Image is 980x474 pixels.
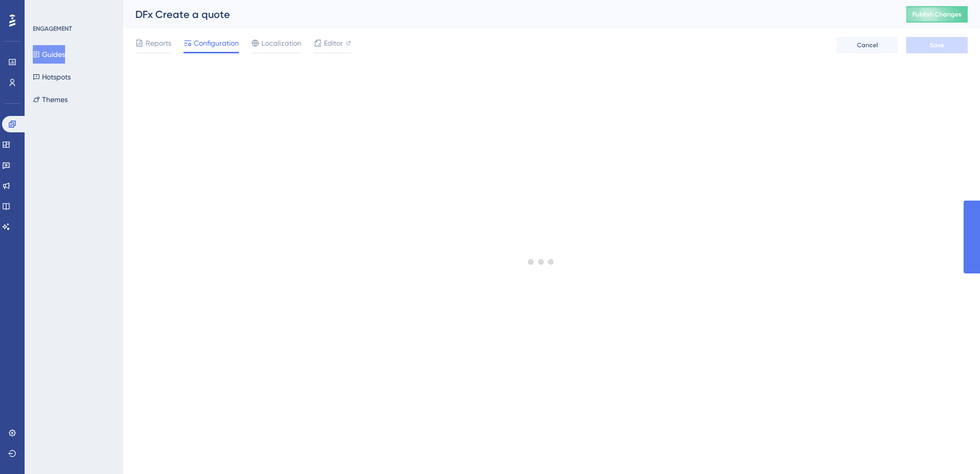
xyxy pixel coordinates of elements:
[937,433,968,464] iframe: UserGuiding AI Assistant Launcher
[33,45,65,64] button: Guides
[194,37,239,49] span: Configuration
[930,41,944,49] span: Save
[33,25,72,33] div: ENGAGEMENT
[135,7,881,22] div: DFx Create a quote
[146,37,171,49] span: Reports
[836,37,898,53] button: Cancel
[906,37,968,53] button: Save
[857,41,878,49] span: Cancel
[906,6,968,23] button: Publish Changes
[912,10,962,18] span: Publish Changes
[33,90,68,109] button: Themes
[33,68,71,86] button: Hotspots
[261,37,301,49] span: Localization
[324,37,343,49] span: Editor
